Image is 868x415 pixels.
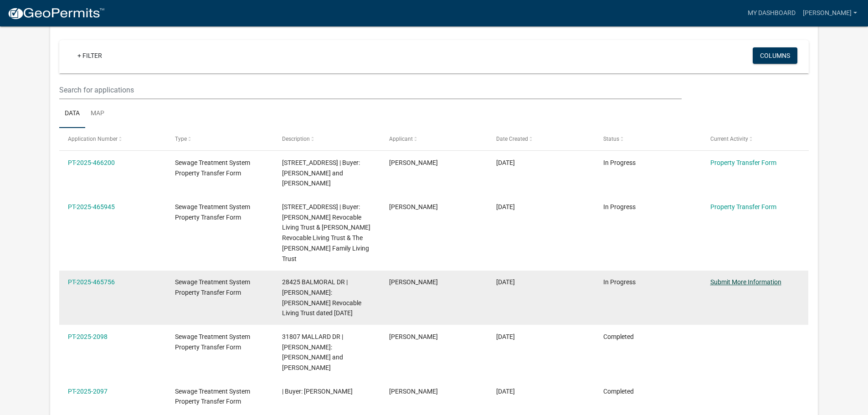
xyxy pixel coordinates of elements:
a: My Dashboard [744,5,799,22]
span: 08/18/2025 [496,333,515,340]
span: Sewage Treatment System Property Transfer Form [175,333,250,351]
datatable-header-cell: Applicant [380,128,488,150]
span: 28425 BALMORAL DR | Buyer: Pamela K. Troftgruben Revocable Living Trust dated January 9, 2018 [282,278,361,317]
span: Sewage Treatment System Property Transfer Form [175,203,250,221]
span: Type [175,136,187,142]
a: Submit More Information [710,278,781,286]
span: In Progress [603,278,636,286]
span: 08/17/2025 [496,388,515,395]
datatable-header-cell: Description [273,128,380,150]
a: Property Transfer Form [710,203,776,210]
a: Map [85,99,110,128]
span: In Progress [603,159,636,166]
a: PT-2025-465945 [68,203,115,210]
span: 31807 MALLARD DR | Buyer: Troy and Bonnie Schmitz [282,333,343,371]
a: + Filter [70,47,109,64]
button: Columns [753,47,797,64]
datatable-header-cell: Type [166,128,273,150]
span: Completed [603,333,634,340]
span: Jasmine Ecker [389,278,438,286]
span: 44493 NITCHE LAKE RD | Buyer: Thomas Heisler, Jr. Revocable Living Trust & Debra A. Heisler Revoc... [282,203,370,262]
span: Jasmine Ecker [389,203,438,210]
span: 08/18/2025 [496,278,515,286]
datatable-header-cell: Date Created [488,128,595,150]
a: PT-2025-2098 [68,333,108,340]
span: 08/19/2025 [496,159,515,166]
span: 31845 615TH AVE | Buyer: Amy Brekke and Thomas Brekke [282,159,360,187]
span: Sewage Treatment System Property Transfer Form [175,159,250,177]
input: Search for applications [59,81,681,99]
span: 08/19/2025 [496,203,515,210]
span: Sewage Treatment System Property Transfer Form [175,388,250,405]
span: Jasmine Ecker [389,388,438,395]
a: [PERSON_NAME] [799,5,861,22]
datatable-header-cell: Current Activity [701,128,808,150]
datatable-header-cell: Status [594,128,701,150]
span: Jasmine Ecker [389,333,438,340]
a: Data [59,99,85,128]
span: Date Created [496,136,528,142]
span: Sewage Treatment System Property Transfer Form [175,278,250,296]
span: In Progress [603,203,636,210]
span: Current Activity [710,136,748,142]
span: Description [282,136,310,142]
datatable-header-cell: Application Number [59,128,166,150]
a: Property Transfer Form [710,159,776,166]
a: PT-2025-466200 [68,159,115,166]
a: PT-2025-465756 [68,278,115,286]
span: Jasmine Ecker [389,159,438,166]
span: Applicant [389,136,413,142]
span: Application Number [68,136,118,142]
span: | Buyer: Brian Bjerke [282,388,353,395]
span: Completed [603,388,634,395]
a: PT-2025-2097 [68,388,108,395]
span: Status [603,136,619,142]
